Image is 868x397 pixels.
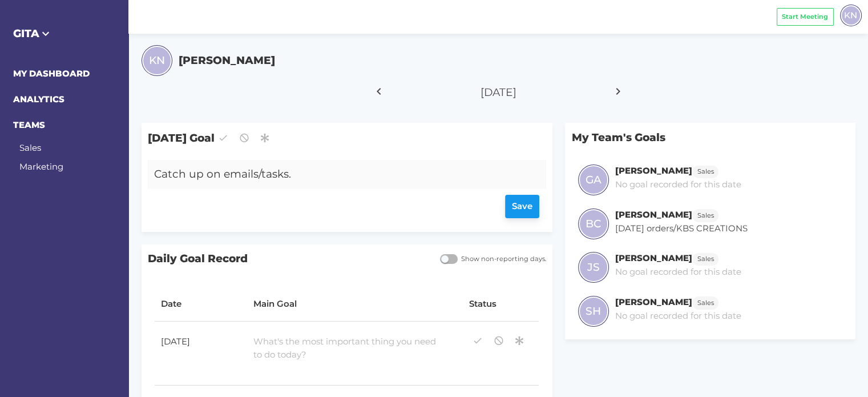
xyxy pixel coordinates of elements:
[777,8,834,26] button: Start Meeting
[19,161,63,172] a: Marketing
[13,94,64,105] a: ANALYTICS
[13,26,116,42] h5: GITA
[692,296,718,307] a: Sales
[697,254,714,264] span: Sales
[586,216,601,232] span: BC
[692,165,718,176] a: Sales
[458,254,546,264] span: Show non-reporting days.
[142,123,552,153] span: [DATE] Goal
[615,252,692,263] h6: [PERSON_NAME]
[469,298,533,311] div: Status
[586,303,601,319] span: SH
[565,123,855,152] p: My Team's Goals
[155,322,247,386] td: [DATE]
[179,53,275,69] h5: [PERSON_NAME]
[505,195,540,218] button: Save
[844,9,857,22] span: KN
[840,5,862,26] div: KN
[13,119,116,132] h6: TEAMS
[148,160,513,189] div: Catch up on emails/tasks.
[13,68,90,79] a: MY DASHBOARD
[161,298,241,311] div: Date
[697,211,714,220] span: Sales
[512,200,532,213] span: Save
[586,172,601,188] span: GA
[697,298,714,308] span: Sales
[782,12,828,22] span: Start Meeting
[615,178,741,191] p: No goal recorded for this date
[692,252,718,263] a: Sales
[615,222,748,235] p: [DATE] orders/KBS CREATIONS
[615,209,692,220] h6: [PERSON_NAME]
[615,266,741,279] p: No goal recorded for this date
[149,53,165,69] span: KN
[481,86,516,99] span: [DATE]
[19,142,41,153] a: Sales
[615,310,741,323] p: No goal recorded for this date
[253,298,456,311] div: Main Goal
[697,167,714,177] span: Sales
[692,209,718,220] a: Sales
[142,244,434,274] span: Daily Goal Record
[587,259,600,275] span: JS
[615,296,692,307] h6: [PERSON_NAME]
[615,165,692,176] h6: [PERSON_NAME]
